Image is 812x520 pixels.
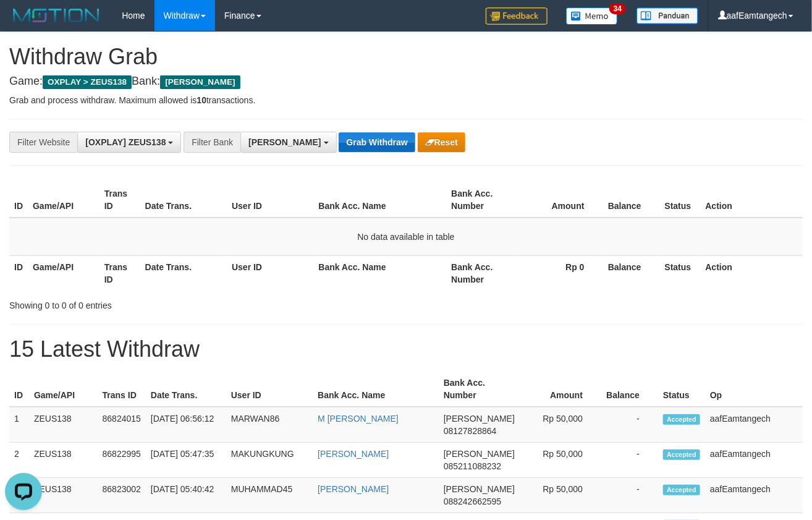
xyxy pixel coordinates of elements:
[9,94,803,106] p: Grab and process withdraw. Maximum allowed is transactions.
[226,407,313,443] td: MARWAN86
[226,372,313,407] th: User ID
[444,449,515,459] span: [PERSON_NAME]
[28,255,99,291] th: Game/API
[705,372,803,407] th: Op
[520,478,601,513] td: Rp 50,000
[240,132,336,153] button: [PERSON_NAME]
[9,45,803,69] h1: Withdraw Grab
[146,407,226,443] td: [DATE] 06:56:12
[313,182,446,218] th: Bank Acc. Name
[9,407,29,443] td: 1
[99,255,140,291] th: Trans ID
[318,449,389,459] a: [PERSON_NAME]
[184,132,240,153] div: Filter Bank
[444,426,497,436] span: Copy 08127828864 to clipboard
[603,255,660,291] th: Balance
[701,182,803,218] th: Action
[29,443,98,478] td: ZEUS138
[705,407,803,443] td: aafEamtangech
[520,443,601,478] td: Rp 50,000
[227,182,313,218] th: User ID
[197,95,206,105] strong: 10
[601,443,658,478] td: -
[140,255,227,291] th: Date Trans.
[29,407,98,443] td: ZEUS138
[446,182,518,218] th: Bank Acc. Number
[444,484,515,494] span: [PERSON_NAME]
[5,5,42,42] button: Open LiveChat chat widget
[43,75,132,89] span: OXPLAY > ZEUS138
[9,218,803,256] td: No data available in table
[658,372,705,407] th: Status
[701,255,803,291] th: Action
[705,478,803,513] td: aafEamtangech
[28,182,99,218] th: Game/API
[609,3,626,14] span: 34
[146,478,226,513] td: [DATE] 05:40:42
[9,75,803,88] h4: Game: Bank:
[248,137,321,147] span: [PERSON_NAME]
[663,414,700,425] span: Accepted
[318,414,399,424] a: M [PERSON_NAME]
[9,443,29,478] td: 2
[9,132,77,153] div: Filter Website
[601,407,658,443] td: -
[520,407,601,443] td: Rp 50,000
[566,7,618,25] img: Button%20Memo.svg
[418,132,465,152] button: Reset
[601,478,658,513] td: -
[339,132,415,152] button: Grab Withdraw
[603,182,660,218] th: Balance
[9,337,803,362] h1: 15 Latest Withdraw
[9,255,28,291] th: ID
[313,372,439,407] th: Bank Acc. Name
[98,443,146,478] td: 86822995
[601,372,658,407] th: Balance
[9,372,29,407] th: ID
[439,372,520,407] th: Bank Acc. Number
[486,7,548,25] img: Feedback.jpg
[146,443,226,478] td: [DATE] 05:47:35
[29,478,98,513] td: ZEUS138
[446,255,518,291] th: Bank Acc. Number
[663,450,700,460] span: Accepted
[520,372,601,407] th: Amount
[140,182,227,218] th: Date Trans.
[29,372,98,407] th: Game/API
[9,6,103,25] img: MOTION_logo.png
[518,255,603,291] th: Rp 0
[9,182,28,218] th: ID
[444,461,501,471] span: Copy 085211088232 to clipboard
[518,182,603,218] th: Amount
[226,443,313,478] td: MAKUNGKUNG
[226,478,313,513] td: MUHAMMAD45
[444,414,515,424] span: [PERSON_NAME]
[146,372,226,407] th: Date Trans.
[660,255,701,291] th: Status
[85,137,166,147] span: [OXPLAY] ZEUS138
[227,255,313,291] th: User ID
[705,443,803,478] td: aafEamtangech
[99,182,140,218] th: Trans ID
[318,484,389,494] a: [PERSON_NAME]
[660,182,701,218] th: Status
[636,7,698,24] img: panduan.png
[160,75,240,89] span: [PERSON_NAME]
[313,255,446,291] th: Bank Acc. Name
[444,497,501,506] span: Copy 088242662595 to clipboard
[98,478,146,513] td: 86823002
[98,372,146,407] th: Trans ID
[9,294,329,312] div: Showing 0 to 0 of 0 entries
[77,132,181,153] button: [OXPLAY] ZEUS138
[98,407,146,443] td: 86824015
[663,485,700,495] span: Accepted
